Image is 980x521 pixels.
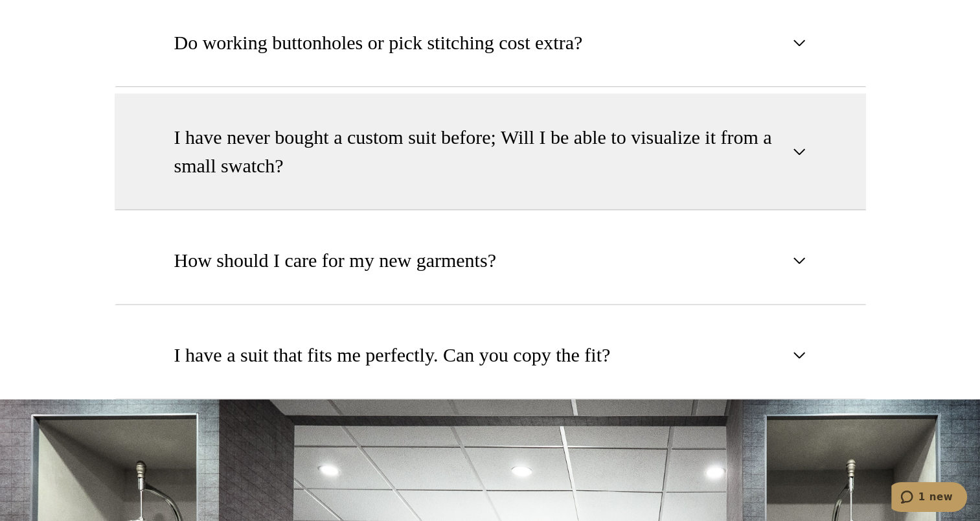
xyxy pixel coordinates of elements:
[115,93,866,210] button: I have never bought a custom suit before; Will I be able to visualize it from a small swatch?
[115,216,866,305] button: How should I care for my new garments?
[174,123,785,180] span: I have never bought a custom suit before; Will I be able to visualize it from a small swatch?
[174,341,611,369] span: I have a suit that fits me perfectly. Can you copy the fit?
[891,482,967,515] iframe: Opens a widget where you can chat to one of our agents
[115,311,866,399] button: I have a suit that fits me perfectly. Can you copy the fit?
[174,246,496,275] span: How should I care for my new garments?
[174,29,583,57] span: Do working buttonholes or pick stitching cost extra?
